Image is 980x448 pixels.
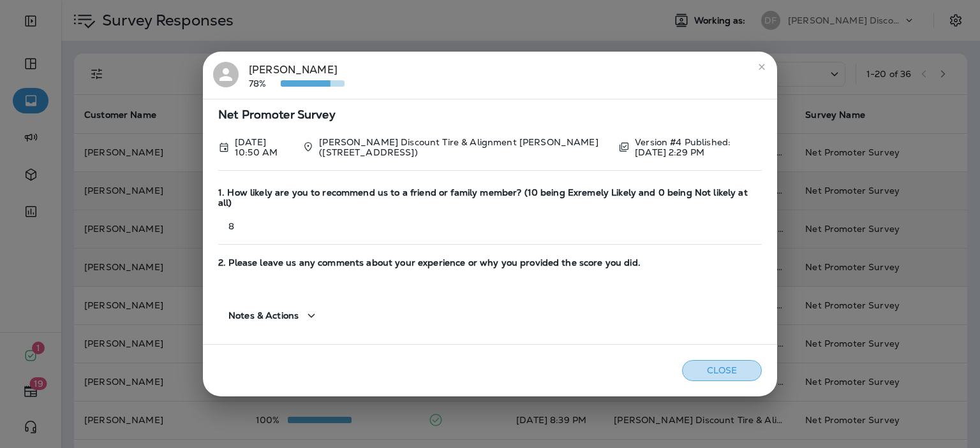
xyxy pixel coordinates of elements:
span: 2. Please leave us any comments about your experience or why you provided the score you did. [218,257,762,268]
span: Net Promoter Survey [218,110,762,120]
p: 78% [249,78,281,89]
span: Notes & Actions [228,310,299,321]
p: Sep 11, 2025 10:50 AM [235,137,292,157]
p: [PERSON_NAME] Discount Tire & Alignment [PERSON_NAME] ([STREET_ADDRESS]) [319,137,608,157]
p: Version #4 Published: [DATE] 2:29 PM [635,137,762,157]
div: [PERSON_NAME] [249,62,345,89]
button: Close [682,360,762,381]
span: 1. How likely are you to recommend us to a friend or family member? (10 being Exremely Likely and... [218,187,762,209]
button: close [752,57,772,77]
p: 8 [218,221,762,231]
button: Notes & Actions [218,298,329,334]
